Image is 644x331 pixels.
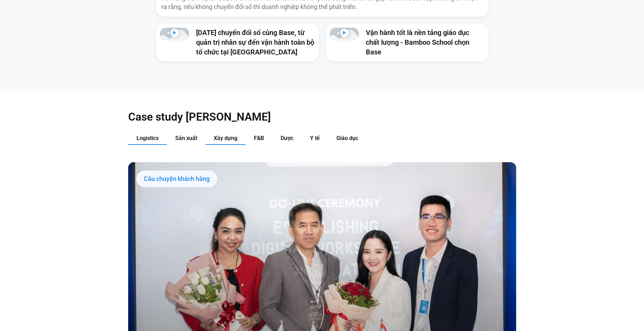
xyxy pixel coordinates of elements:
div: Câu chuyện khách hàng [136,171,217,187]
span: Y tế [310,135,320,141]
a: Vận hành tốt là nền tảng giáo dục chất lượng - Bamboo School chọn Base [366,28,469,56]
h2: Case study [PERSON_NAME] [128,110,516,124]
div: Phát video [340,28,349,40]
span: F&B [254,135,264,141]
span: Sản xuất [175,135,197,141]
span: Dược [281,135,293,141]
span: Xây dựng [214,135,237,141]
a: [DATE] chuyển đổi số cùng Base, từ quản trị nhân sự đến vận hành toàn bộ tổ chức tại [GEOGRAPHIC_... [196,28,314,56]
span: Giáo dục [336,135,358,141]
div: Phát video [170,28,179,40]
span: Logistics [136,135,159,141]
